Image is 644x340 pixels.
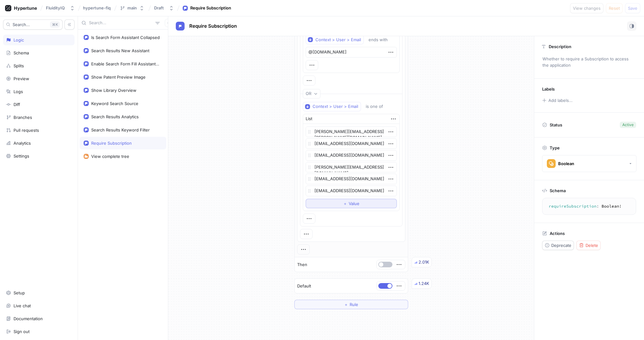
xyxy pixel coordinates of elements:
[366,104,383,109] div: is one of
[190,5,231,11] div: Require Subscription
[91,101,138,106] div: Keyword Search Source
[306,162,397,173] textarea: [PERSON_NAME][EMAIL_ADDRESS][DOMAIN_NAME]
[315,37,361,42] div: Context > User > Email
[297,283,311,289] p: Default
[350,303,358,306] span: Rule
[14,153,29,159] div: Settings
[549,44,571,49] p: Description
[570,3,603,13] button: View changes
[14,329,30,334] div: Sign out
[14,37,24,42] div: Logic
[91,154,129,159] div: View complete tree
[154,5,164,11] div: Draft
[306,126,397,137] textarea: [PERSON_NAME][EMAIL_ADDRESS][PERSON_NAME][DOMAIN_NAME]
[419,281,429,287] div: 1.24K
[550,231,565,236] p: Actions
[550,145,560,150] p: Type
[369,37,388,42] div: ends with
[152,3,176,13] button: Draft
[89,20,153,26] input: Search...
[306,47,397,58] textarea: @[DOMAIN_NAME]
[91,48,149,53] div: Search Results New Assistant
[313,104,358,109] div: Context > User > Email
[306,174,397,184] textarea: [EMAIL_ADDRESS][DOMAIN_NAME]
[586,243,598,247] span: Delete
[189,24,237,29] span: Require Subscription
[542,241,574,250] button: Deprecate
[14,128,39,133] div: Pull requests
[91,35,160,40] div: Is Search Form Assistant Collapsed
[349,202,359,205] span: Value
[117,3,147,13] button: main
[558,161,574,166] div: Boolean
[3,313,75,324] a: Documentation
[91,141,132,146] div: Require Subscription
[297,262,307,268] p: Then
[14,102,20,107] div: Diff
[606,3,623,13] button: Reset
[306,138,397,149] textarea: [EMAIL_ADDRESS][DOMAIN_NAME]
[363,102,392,111] button: is one of
[306,116,312,122] div: List
[91,127,150,132] div: Search Results Keyword Filter
[306,91,311,96] div: OR
[13,23,30,26] span: Search...
[306,199,397,208] button: ＋Value
[43,3,77,13] button: FluidityIQ
[14,63,24,68] div: Splits
[14,290,25,295] div: Setup
[14,89,23,94] div: Logs
[14,50,29,55] div: Schema
[3,20,63,30] button: Search...K
[550,120,562,129] p: Status
[540,54,639,70] p: Whether to require a Subscription to access the application
[573,6,601,10] span: View changes
[91,114,139,119] div: Search Results Analytics
[14,141,31,146] div: Analytics
[545,201,633,212] textarea: requireSubscription: Boolean!
[609,6,620,10] span: Reset
[306,150,397,161] textarea: [EMAIL_ADDRESS][DOMAIN_NAME]
[14,303,31,308] div: Live chat
[14,115,32,120] div: Branches
[625,3,640,13] button: Save
[419,259,429,265] div: 2.01K
[542,86,555,92] p: Labels
[294,300,408,309] button: ＋Rule
[344,303,348,306] span: ＋
[542,155,636,172] button: Boolean
[540,96,575,104] button: Add labels...
[366,35,397,44] button: ends with
[50,21,60,28] div: K
[303,102,361,111] button: Context > User > Email
[46,5,65,11] div: FluidityIQ
[127,5,137,11] div: main
[303,89,320,98] button: OR
[91,61,160,66] div: Enable Search Form Fill Assistant UI
[622,122,634,128] div: Active
[91,88,136,93] div: Show Library Overview
[628,6,637,10] span: Save
[83,6,111,10] span: hypertune-fiq
[551,243,571,247] span: Deprecate
[306,186,397,196] textarea: [EMAIL_ADDRESS][DOMAIN_NAME]
[14,76,29,81] div: Preview
[14,316,43,321] div: Documentation
[550,188,566,193] p: Schema
[91,75,146,80] div: Show Patent Preview Image
[343,202,347,205] span: ＋
[576,241,601,250] button: Delete
[306,35,364,44] button: Context > User > Email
